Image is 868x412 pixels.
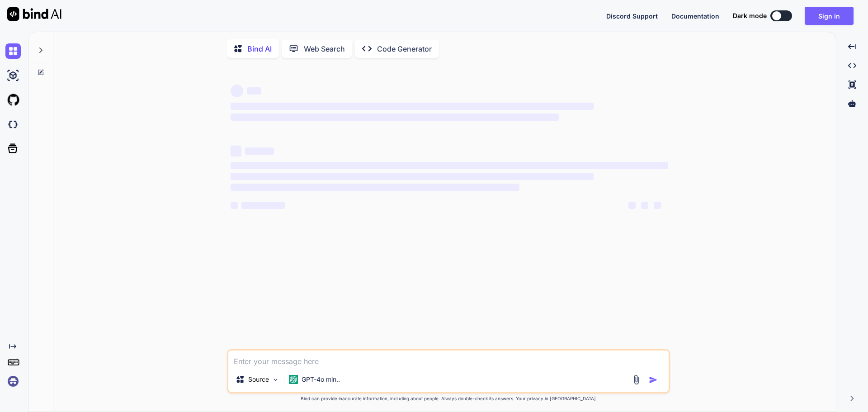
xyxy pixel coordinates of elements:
span: ‌ [231,184,519,191]
img: Bind AI [7,7,61,21]
p: Source [248,375,269,384]
span: ‌ [231,146,241,156]
img: darkCloudIdeIcon [5,117,21,132]
img: Pick Models [272,376,279,384]
span: Discord Support [606,12,658,20]
img: ai-studio [5,68,21,83]
span: ‌ [231,114,559,121]
span: Dark mode [733,11,767,20]
span: ‌ [231,162,668,169]
p: Bind can provide inaccurate information, including about people. Always double-check its answers.... [227,395,670,402]
img: githubLight [5,92,21,108]
span: ‌ [245,147,274,155]
span: Documentation [671,12,719,20]
img: icon [649,375,658,384]
span: ‌ [654,202,661,209]
button: Sign in [805,7,854,25]
p: Code Generator [377,43,432,54]
p: Web Search [304,43,345,54]
button: Documentation [671,11,719,21]
p: Bind AI [247,43,272,54]
span: ‌ [231,85,243,97]
span: ‌ [241,202,285,209]
span: ‌ [628,202,636,209]
p: GPT-4o min.. [302,375,340,384]
span: ‌ [231,202,238,209]
button: Discord Support [606,11,658,21]
span: ‌ [247,87,261,95]
img: attachment [631,374,642,385]
img: GPT-4o mini [289,375,298,384]
span: ‌ [641,202,648,209]
span: ‌ [231,103,594,110]
span: ‌ [231,173,594,180]
img: signin [5,374,21,389]
img: chat [5,43,21,59]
